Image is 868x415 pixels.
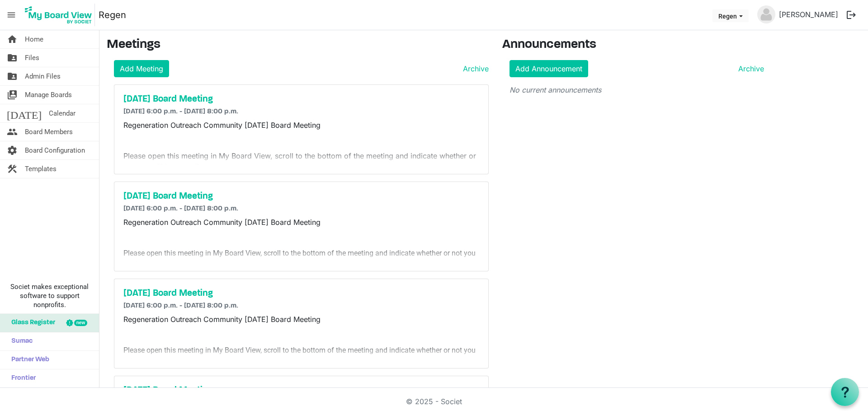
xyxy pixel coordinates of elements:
[25,141,85,159] span: Board Configuration
[123,302,479,310] h6: [DATE] 6:00 p.m. - [DATE] 8:00 p.m.
[123,120,479,131] p: Regeneration Outreach Community [DATE] Board Meeting
[7,67,18,85] span: folder_shared
[123,107,479,116] h6: [DATE] 6:00 p.m. - [DATE] 8:00 p.m.
[712,9,749,22] button: Regen dropdownbutton
[123,315,321,324] span: Regeneration Outreach Community [DATE] Board Meeting
[775,5,842,23] a: [PERSON_NAME]
[25,160,57,178] span: Templates
[114,60,169,77] a: Add Meeting
[509,84,764,95] p: No current announcements
[509,60,588,77] a: Add Announcement
[406,397,462,406] a: © 2025 - Societ
[4,282,95,309] span: Societ makes exceptional software to support nonprofits.
[123,205,479,213] h6: [DATE] 6:00 p.m. - [DATE] 8:00 p.m.
[25,123,73,141] span: Board Members
[123,385,479,396] a: [DATE] Board Meeting
[7,104,42,122] span: [DATE]
[7,369,36,387] span: Frontier
[25,30,43,48] span: Home
[123,218,321,227] span: Regeneration Outreach Community [DATE] Board Meeting
[22,4,95,26] img: My Board View Logo
[25,86,72,104] span: Manage Boards
[757,5,775,23] img: no-profile-picture.svg
[502,37,771,53] h3: Announcements
[7,30,18,48] span: home
[459,63,489,74] a: Archive
[7,49,18,67] span: folder_shared
[7,141,18,159] span: settings
[123,346,476,366] span: Please open this meeting in My Board View, scroll to the bottom of the meeting and indicate wheth...
[3,6,20,23] span: menu
[7,160,18,178] span: construction
[74,320,87,326] div: new
[22,4,99,26] a: My Board View Logo
[123,249,476,269] span: Please open this meeting in My Board View, scroll to the bottom of the meeting and indicate wheth...
[25,67,61,85] span: Admin Files
[123,191,479,202] a: [DATE] Board Meeting
[99,6,126,24] a: Regen
[735,63,764,74] a: Archive
[7,314,55,332] span: Glass Register
[25,49,39,67] span: Files
[842,5,861,24] button: logout
[123,94,479,105] a: [DATE] Board Meeting
[49,104,75,122] span: Calendar
[107,37,489,53] h3: Meetings
[123,150,479,172] p: Please open this meeting in My Board View, scroll to the bottom of the meeting and indicate wheth...
[7,123,18,141] span: people
[7,332,33,350] span: Sumac
[7,86,18,104] span: switch_account
[123,288,479,299] a: [DATE] Board Meeting
[7,351,49,369] span: Partner Web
